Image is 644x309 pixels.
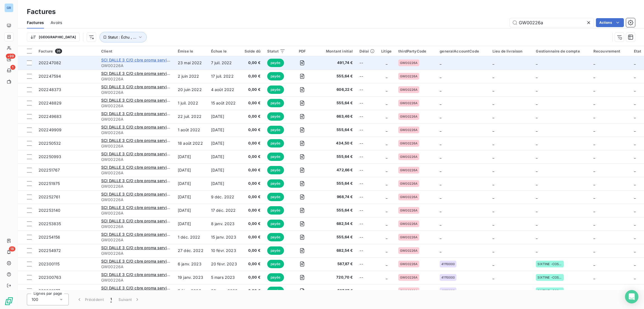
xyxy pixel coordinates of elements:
[493,208,494,213] span: _
[208,257,241,271] td: 20 févr. 2023
[493,60,494,65] span: _
[634,248,636,253] span: _
[39,114,61,119] span: 202249683
[400,101,418,105] span: GW00226A
[6,54,15,59] span: +99
[386,221,387,226] span: _
[536,87,538,92] span: _
[493,262,494,266] span: _
[208,150,241,163] td: [DATE]
[536,248,538,253] span: _
[101,71,174,76] span: SCI DALLE 3 C/O cbre proma services
[400,115,418,118] span: GW00226A
[101,138,174,143] span: SCI DALLE 3 C/O cbre proma services
[386,141,387,146] span: _
[267,233,284,241] span: payée
[386,248,387,253] span: _
[440,181,441,186] span: _
[208,177,241,190] td: [DATE]
[493,194,494,199] span: _
[101,178,174,183] span: SCI DALLE 3 C/O cbre proma services
[440,235,441,239] span: _
[4,297,13,306] img: Logo LeanPay
[536,74,538,79] span: _
[398,49,433,53] div: thirdPartyCode
[267,220,284,228] span: payée
[101,111,174,116] span: SCI DALLE 3 C/O cbre proma services
[356,177,378,190] td: --
[359,49,375,53] div: Délai
[593,168,595,172] span: _
[245,87,261,92] span: 0,00 €
[245,141,261,146] span: 0,00 €
[634,208,636,213] span: _
[441,262,455,266] span: 41110000
[593,141,595,146] span: _
[267,126,284,134] span: payée
[4,3,13,12] div: GR
[634,101,636,105] span: _
[208,56,241,70] td: 7 juil. 2022
[101,117,171,122] span: GW00226A
[536,141,538,146] span: _
[536,221,538,226] span: _
[245,221,261,227] span: 0,00 €
[386,114,387,119] span: _
[440,114,441,119] span: _
[400,195,418,199] span: GW00226A
[101,103,171,109] span: GW00226A
[319,87,353,92] span: 606,22 €
[267,206,284,215] span: payée
[386,87,387,92] span: _
[593,235,595,239] span: _
[174,96,208,110] td: 1 juil. 2022
[101,245,174,250] span: SCI DALLE 3 C/O cbre proma services
[39,141,61,146] span: 202250532
[386,101,387,105] span: _
[440,60,441,65] span: _
[174,271,208,284] td: 19 janv. 2023
[356,110,378,123] td: --
[356,123,378,137] td: --
[39,127,61,132] span: 202249909
[440,194,441,199] span: _
[493,168,494,172] span: _
[319,194,353,200] span: 968,74 €
[319,248,353,253] span: 682,54 €
[178,49,204,53] div: Émise le
[356,271,378,284] td: --
[245,261,261,267] span: 0,00 €
[101,192,174,196] span: SCI DALLE 3 C/O cbre proma services
[208,137,241,150] td: [DATE]
[593,262,595,266] span: _
[101,272,174,277] span: SCI DALLE 3 C/O cbre proma services
[493,154,494,159] span: _
[39,208,60,213] span: 202253140
[208,190,241,204] td: 9 déc. 2022
[356,257,378,271] td: --
[211,49,238,53] div: Échue le
[174,70,208,83] td: 2 juin 2022
[593,74,595,79] span: _
[107,294,115,305] button: 1
[101,259,174,263] span: SCI DALLE 3 C/O cbre proma services
[400,61,418,65] span: GW00226A
[245,194,261,200] span: 0,00 €
[174,217,208,230] td: [DATE]
[101,170,171,176] span: GW00226A
[267,193,284,201] span: payée
[101,58,174,62] span: SCI DALLE 3 C/O cbre proma services
[510,18,594,27] input: Rechercher
[267,166,284,174] span: payée
[319,100,353,106] span: 555,64 €
[356,230,378,244] td: --
[493,181,494,186] span: _
[536,235,538,239] span: _
[400,222,418,225] span: GW00226A
[440,141,441,146] span: _
[400,249,418,252] span: GW00226A
[27,20,44,25] span: Factures
[356,244,378,257] td: --
[208,163,241,177] td: [DATE]
[101,197,171,203] span: GW00226A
